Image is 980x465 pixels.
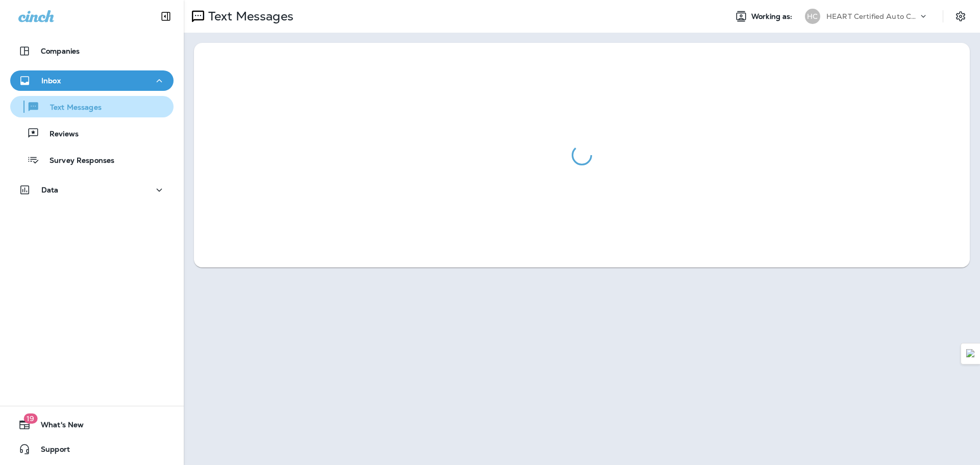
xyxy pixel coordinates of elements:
[805,9,820,24] div: HC
[10,439,174,459] button: Support
[39,156,114,166] p: Survey Responses
[10,96,174,117] button: Text Messages
[10,41,174,61] button: Companies
[40,103,102,113] p: Text Messages
[31,421,84,433] span: What's New
[10,180,174,200] button: Data
[10,149,174,170] button: Survey Responses
[951,7,970,26] button: Settings
[10,414,174,435] button: 19What's New
[204,9,293,24] p: Text Messages
[41,47,80,55] p: Companies
[966,349,975,358] img: Detect Auto
[826,12,918,20] p: HEART Certified Auto Care
[39,130,79,139] p: Reviews
[10,70,174,91] button: Inbox
[41,77,61,85] p: Inbox
[152,6,180,27] button: Collapse Sidebar
[23,413,37,424] span: 19
[10,123,174,144] button: Reviews
[41,186,59,194] p: Data
[751,12,795,21] span: Working as:
[31,445,70,457] span: Support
